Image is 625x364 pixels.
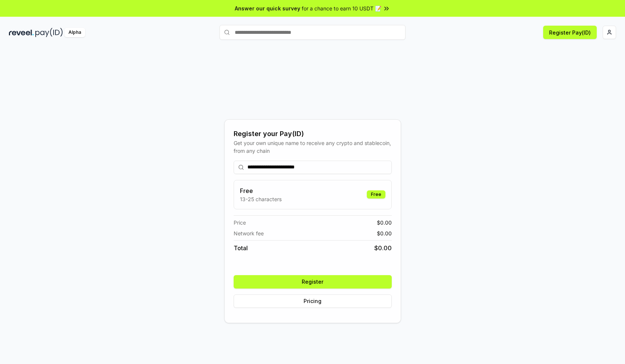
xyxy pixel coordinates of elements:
div: Free [367,190,385,199]
img: pay_id [35,28,63,37]
img: reveel_dark [9,28,34,37]
button: Pricing [234,294,392,308]
span: $ 0.00 [377,219,392,226]
span: for a chance to earn 10 USDT 📝 [302,4,381,12]
div: Get your own unique name to receive any crypto and stablecoin, from any chain [234,139,392,155]
span: $ 0.00 [377,229,392,237]
button: Register Pay(ID) [543,26,597,39]
span: Total [234,244,248,252]
p: 13-25 characters [240,195,282,203]
span: Answer our quick survey [235,4,300,12]
div: Alpha [64,28,85,37]
div: Register your Pay(ID) [234,129,392,139]
button: Register [234,275,392,289]
span: Price [234,219,246,226]
span: $ 0.00 [374,244,392,252]
span: Network fee [234,229,264,237]
h3: Free [240,186,282,195]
